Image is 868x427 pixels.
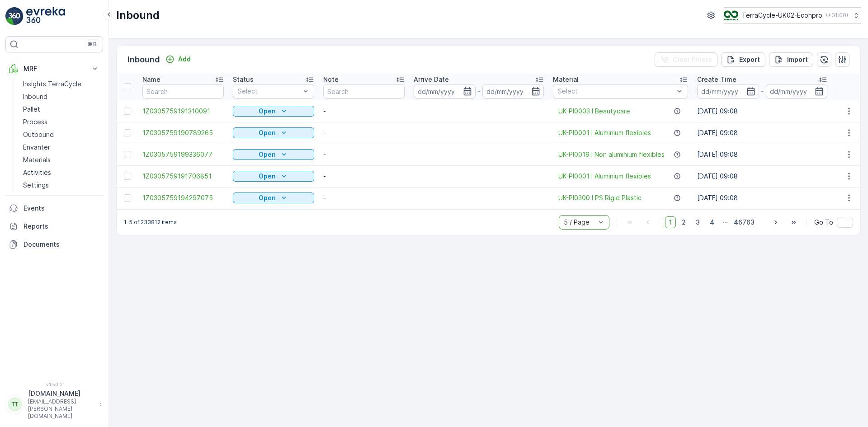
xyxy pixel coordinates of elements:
[769,52,813,67] button: Import
[414,75,449,84] p: Arrive Date
[724,7,861,23] button: TerraCycle-UK02-Econpro(+01:00)
[693,165,832,187] td: [DATE] 09:08
[142,128,224,137] a: 1Z0305759190789265
[23,143,50,152] p: Envanter
[742,11,822,20] p: TerraCycle-UK02-Econpro
[127,53,160,66] p: Inbound
[233,127,314,138] button: Open
[23,92,47,101] p: Inbound
[233,149,314,160] button: Open
[24,64,85,73] p: MRF
[23,168,51,177] p: Activities
[124,194,131,202] div: Toggle Row Selected
[323,150,405,159] p: -
[5,382,103,387] span: v 1.50.2
[259,107,276,116] p: Open
[259,150,276,159] p: Open
[558,193,642,202] a: UK-PI0300 I PS Rigid Plastic
[24,222,99,231] p: Reports
[238,87,300,96] p: Select
[558,172,651,181] a: UK-PI0001 I Aluminium flexibles
[706,216,718,228] span: 4
[678,216,690,228] span: 2
[323,84,405,99] input: Search
[482,84,544,99] input: dd/mm/yyyy
[693,100,832,122] td: [DATE] 09:08
[558,150,665,159] span: UK-PI0019 I Non aluminium flexibles
[178,55,191,64] p: Add
[787,55,808,64] p: Import
[233,192,314,203] button: Open
[233,171,314,182] button: Open
[24,240,99,249] p: Documents
[28,389,95,398] p: [DOMAIN_NAME]
[766,84,828,99] input: dd/mm/yyyy
[23,80,81,89] p: Insights TerraCycle
[23,130,54,139] p: Outbound
[124,173,131,180] div: Toggle Row Selected
[116,8,160,23] p: Inbound
[673,55,712,64] p: Clear Filters
[814,218,833,227] span: Go To
[23,155,51,164] p: Materials
[142,107,224,116] a: 1Z0305759191310091
[124,219,177,226] p: 1-5 of 233812 items
[693,187,832,209] td: [DATE] 09:08
[826,12,848,19] p: ( +01:00 )
[19,78,103,90] a: Insights TerraCycle
[8,397,22,412] div: TT
[558,128,651,137] a: UK-PI0001 I Aluminium flexibles
[693,122,832,144] td: [DATE] 09:08
[259,128,276,137] p: Open
[142,84,224,99] input: Search
[233,106,314,117] button: Open
[23,181,49,190] p: Settings
[24,204,99,213] p: Events
[259,172,276,181] p: Open
[697,84,759,99] input: dd/mm/yyyy
[5,217,103,235] a: Reports
[323,128,405,137] p: -
[23,117,47,127] p: Process
[477,86,481,97] p: -
[692,216,704,228] span: 3
[655,52,717,67] button: Clear Filters
[761,86,764,97] p: -
[5,389,103,420] button: TT[DOMAIN_NAME][EMAIL_ADDRESS][PERSON_NAME][DOMAIN_NAME]
[5,199,103,217] a: Events
[414,84,476,99] input: dd/mm/yyyy
[26,7,65,25] img: logo_light-DOdMpM7g.png
[5,235,103,253] a: Documents
[28,398,95,420] p: [EMAIL_ADDRESS][PERSON_NAME][DOMAIN_NAME]
[142,193,224,202] a: 1Z0305759194297075
[142,75,160,84] p: Name
[142,150,224,159] span: 1Z0305759199336077
[19,166,103,179] a: Activities
[162,54,194,65] button: Add
[124,129,131,136] div: Toggle Row Selected
[553,75,579,84] p: Material
[558,87,674,96] p: Select
[233,75,254,84] p: Status
[730,216,759,228] span: 46763
[142,172,224,181] a: 1Z0305759191706851
[323,193,405,202] p: -
[124,151,131,158] div: Toggle Row Selected
[19,179,103,192] a: Settings
[323,75,339,84] p: Note
[558,107,630,116] a: UK-PI0003 I Beautycare
[693,144,832,165] td: [DATE] 09:08
[739,55,760,64] p: Export
[19,90,103,103] a: Inbound
[323,107,405,116] p: -
[721,52,765,67] button: Export
[124,108,131,115] div: Toggle Row Selected
[19,103,103,116] a: Pallet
